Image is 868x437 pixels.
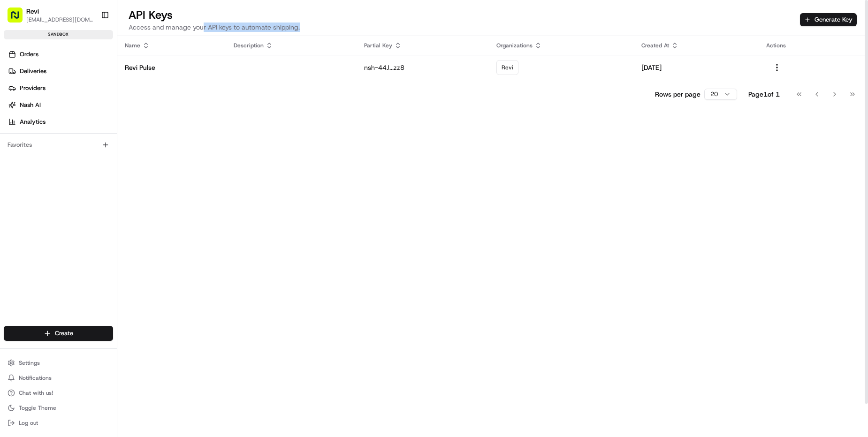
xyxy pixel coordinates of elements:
div: Start new chat [32,90,154,99]
span: Analytics [20,118,46,126]
div: Page 1 of 1 [748,90,780,99]
button: Generate Key [800,13,857,26]
span: Create [55,329,73,338]
button: Create [4,326,113,341]
div: Partial Key [364,42,481,49]
a: Analytics [4,114,117,129]
button: Chat with us! [4,386,113,399]
span: Deliveries [20,67,46,75]
button: Start new chat [160,92,171,104]
span: Toggle Theme [19,404,56,412]
button: [EMAIL_ADDRESS][DOMAIN_NAME] [26,16,93,23]
div: Actions [766,42,860,49]
span: Log out [19,419,38,427]
span: Orders [20,50,38,59]
p: [DATE] [641,63,751,72]
button: Toggle Theme [4,401,113,414]
p: Access and manage your API keys to automate shipping. [129,23,300,32]
span: Providers [20,84,46,92]
div: Created At [641,42,751,49]
p: nsh-44J...zz8 [364,63,481,72]
button: Notifications [4,371,113,384]
div: 💻 [79,137,87,144]
div: Name [125,42,219,49]
a: 📗Knowledge Base [6,132,76,149]
a: Orders [4,47,117,62]
p: Rows per page [655,90,700,99]
span: API Documentation [89,136,151,145]
div: We're available if you need us! [32,99,119,106]
a: Providers [4,81,117,96]
p: Welcome 👋 [9,38,171,53]
a: Powered byPylon [66,158,114,166]
div: sandbox [4,30,113,39]
img: 1736555255976-a54dd68f-1ca7-489b-9aae-adbdc363a1c4 [9,90,26,106]
span: Nash AI [20,101,41,109]
div: 📗 [9,137,17,144]
button: Settings [4,356,113,369]
span: Pylon [93,159,114,166]
button: Revi[EMAIL_ADDRESS][DOMAIN_NAME] [4,4,97,26]
div: Description [234,42,349,49]
h2: API Keys [129,8,300,23]
a: Deliveries [4,64,117,79]
a: 💻API Documentation [76,132,154,149]
div: Organizations [496,42,626,49]
p: Revi Pulse [125,63,219,72]
a: Nash AI [4,98,117,113]
span: Chat with us! [19,389,53,397]
span: Settings [19,359,40,367]
div: Favorites [4,137,113,152]
button: Log out [4,416,113,429]
input: Clear [24,60,155,70]
span: Notifications [19,374,52,382]
div: Revi [496,60,518,75]
button: Revi [26,7,39,16]
img: Nash [9,9,28,28]
span: Knowledge Base [19,136,72,145]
